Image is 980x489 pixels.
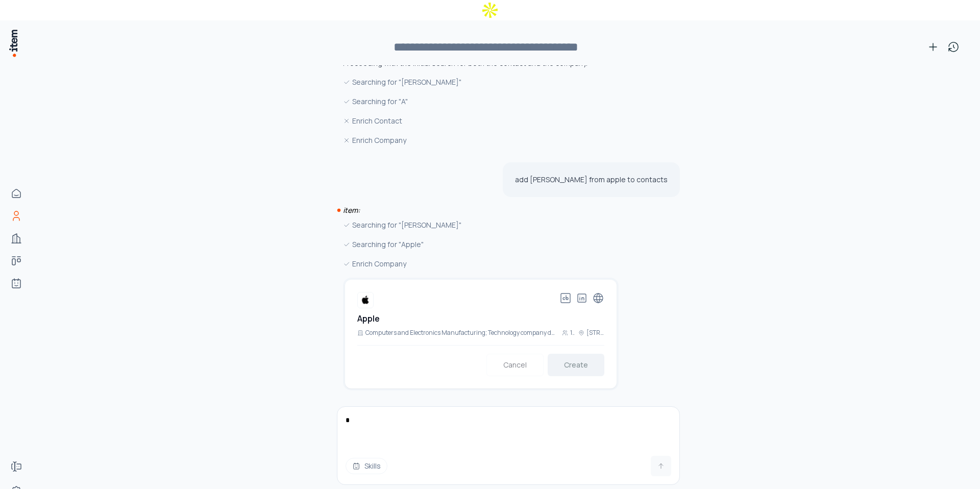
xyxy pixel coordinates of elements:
[357,312,380,325] h2: Apple
[346,458,387,474] button: Skills
[6,206,27,226] a: Contacts
[6,228,27,249] a: Companies
[343,258,619,270] div: Enrich Company
[923,37,943,57] button: New conversation
[586,329,605,337] p: [STREET_ADDRESS]
[6,183,27,204] a: Home
[8,29,18,58] img: Item Brain Logo
[357,292,374,308] img: Apple
[343,135,619,146] div: Enrich Company
[515,175,668,185] p: add [PERSON_NAME] from apple to contacts
[6,456,27,477] a: Forms
[6,273,27,294] a: Agents
[365,329,558,337] p: Computers and Electronics Manufacturing; Technology company designing, manufacturing, and marketi...
[343,96,619,107] div: Searching for "A"
[343,77,619,88] div: Searching for "[PERSON_NAME]"
[943,37,964,57] button: View history
[343,239,619,250] div: Searching for "Apple"
[364,461,381,471] span: Skills
[343,115,619,127] div: Enrich Contact
[343,219,619,231] div: Searching for "[PERSON_NAME]"
[570,329,574,337] p: 10001+
[343,205,360,215] i: item:
[6,251,27,271] a: deals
